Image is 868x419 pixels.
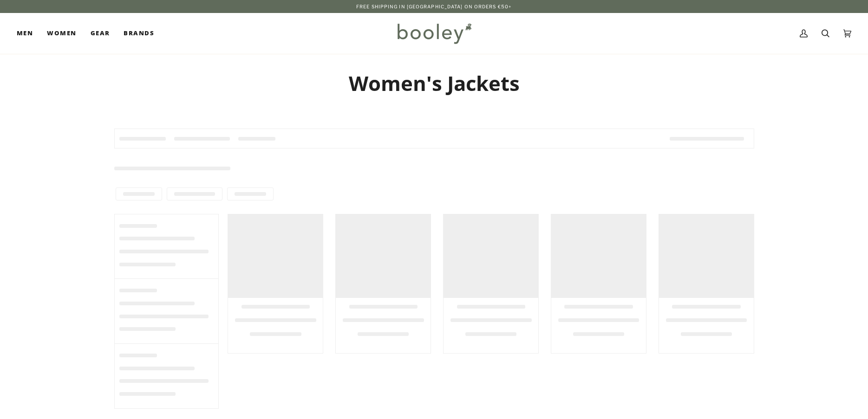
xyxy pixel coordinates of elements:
a: Gear [84,13,117,54]
a: Brands [117,13,161,54]
span: Gear [91,29,110,38]
img: Booley [393,20,475,47]
h1: Women's Jackets [114,71,754,96]
span: Men [17,29,33,38]
span: Women [47,29,76,38]
a: Women [40,13,83,54]
a: Men [17,13,40,54]
span: Brands [124,29,154,38]
p: Free Shipping in [GEOGRAPHIC_DATA] on Orders €50+ [356,3,512,10]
